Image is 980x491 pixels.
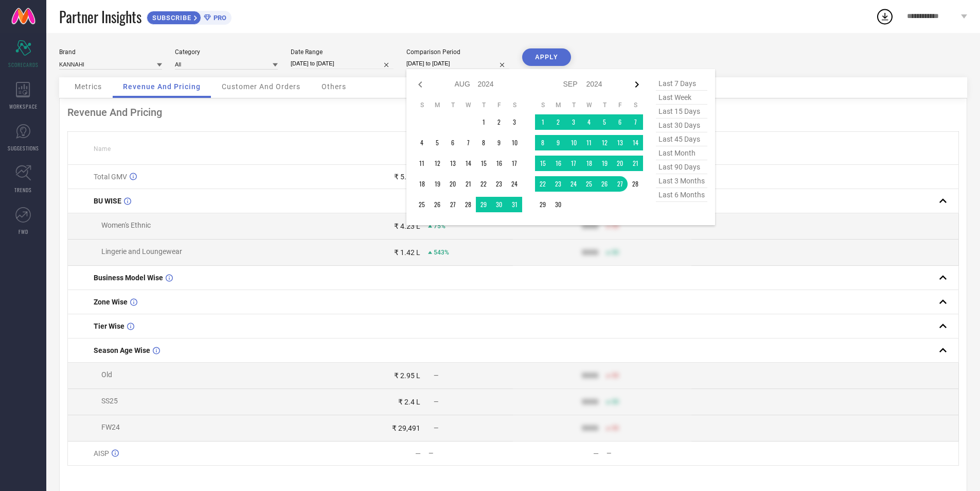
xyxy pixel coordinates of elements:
span: SCORECARDS [8,61,39,69]
td: Mon Aug 19 2024 [430,176,445,192]
span: Old [101,370,112,379]
span: 50 [612,372,619,379]
td: Sat Aug 03 2024 [507,114,522,130]
td: Mon Aug 05 2024 [430,135,445,150]
th: Tuesday [566,101,581,109]
span: 50 [612,398,619,405]
td: Thu Sep 26 2024 [597,176,612,192]
div: 9999 [582,371,598,380]
div: Revenue And Pricing [67,106,959,118]
th: Sunday [535,101,550,109]
td: Thu Aug 22 2024 [476,176,491,192]
span: Customer And Orders [222,82,300,91]
td: Thu Aug 15 2024 [476,156,491,171]
div: — [429,450,513,457]
td: Sat Sep 07 2024 [628,114,643,130]
td: Sat Aug 24 2024 [507,176,522,192]
td: Mon Sep 16 2024 [550,156,566,171]
th: Tuesday [445,101,460,109]
span: 50 [612,425,619,432]
th: Wednesday [460,101,476,109]
td: Tue Aug 20 2024 [445,176,460,192]
span: Zone Wise [94,298,128,306]
span: WORKSPACE [9,103,38,110]
div: Comparison Period [406,48,509,56]
th: Monday [550,101,566,109]
div: Open download list [876,7,894,26]
div: ₹ 1.42 L [394,248,420,257]
th: Thursday [476,101,491,109]
td: Fri Sep 06 2024 [612,114,628,130]
td: Wed Sep 18 2024 [581,156,597,171]
td: Wed Sep 25 2024 [581,176,597,192]
span: 543% [434,249,449,256]
td: Tue Sep 10 2024 [566,135,581,150]
td: Thu Sep 19 2024 [597,156,612,171]
div: ₹ 4.23 L [394,222,420,230]
div: Date Range [291,48,394,56]
td: Fri Aug 16 2024 [491,156,507,171]
td: Mon Sep 30 2024 [550,197,566,212]
span: PRO [211,14,226,22]
td: Wed Aug 21 2024 [460,176,476,192]
td: Tue Sep 17 2024 [566,156,581,171]
th: Friday [491,101,507,109]
th: Monday [430,101,445,109]
span: last 15 days [656,105,707,118]
td: Mon Aug 26 2024 [430,197,445,212]
th: Saturday [628,101,643,109]
td: Tue Aug 13 2024 [445,156,460,171]
span: Metrics [75,82,102,91]
div: — [607,450,691,457]
input: Select date range [291,58,394,69]
td: Sun Aug 18 2024 [414,176,430,192]
span: SUGGESTIONS [8,144,39,152]
td: Thu Aug 29 2024 [476,197,491,212]
td: Tue Sep 03 2024 [566,114,581,130]
span: last month [656,146,707,160]
div: Previous month [414,78,426,91]
span: BU WISE [94,197,121,205]
button: APPLY [522,48,571,66]
td: Fri Sep 13 2024 [612,135,628,150]
td: Wed Sep 04 2024 [581,114,597,130]
td: Sat Aug 10 2024 [507,135,522,150]
td: Fri Aug 09 2024 [491,135,507,150]
th: Sunday [414,101,430,109]
td: Sun Sep 22 2024 [535,176,550,192]
input: Select comparison period [406,58,509,69]
td: Sat Sep 21 2024 [628,156,643,171]
span: AISP [94,449,109,458]
td: Mon Sep 09 2024 [550,135,566,150]
div: 9999 [582,398,598,406]
span: last 3 months [656,174,707,188]
td: Fri Sep 27 2024 [612,176,628,192]
span: Tier Wise [94,322,124,330]
span: Business Model Wise [94,274,163,282]
div: — [593,449,599,458]
div: Next month [631,78,643,91]
span: Season Age Wise [94,346,150,354]
span: last 90 days [656,160,707,174]
span: 50 [612,223,619,230]
td: Sat Aug 17 2024 [507,156,522,171]
td: Fri Sep 20 2024 [612,156,628,171]
span: SS25 [101,397,118,405]
span: 75% [434,223,446,230]
td: Tue Aug 06 2024 [445,135,460,150]
th: Thursday [597,101,612,109]
a: SUBSCRIBEPRO [147,8,231,25]
td: Sat Sep 28 2024 [628,176,643,192]
span: 50 [612,249,619,256]
div: 9999 [582,248,598,257]
div: 9999 [582,424,598,432]
span: FWD [19,228,28,235]
div: 9999 [582,222,598,230]
div: ₹ 5.65 L [394,173,420,181]
td: Fri Aug 23 2024 [491,176,507,192]
td: Sun Aug 11 2024 [414,156,430,171]
td: Thu Aug 01 2024 [476,114,491,130]
td: Sun Sep 08 2024 [535,135,550,150]
td: Wed Aug 28 2024 [460,197,476,212]
th: Wednesday [581,101,597,109]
